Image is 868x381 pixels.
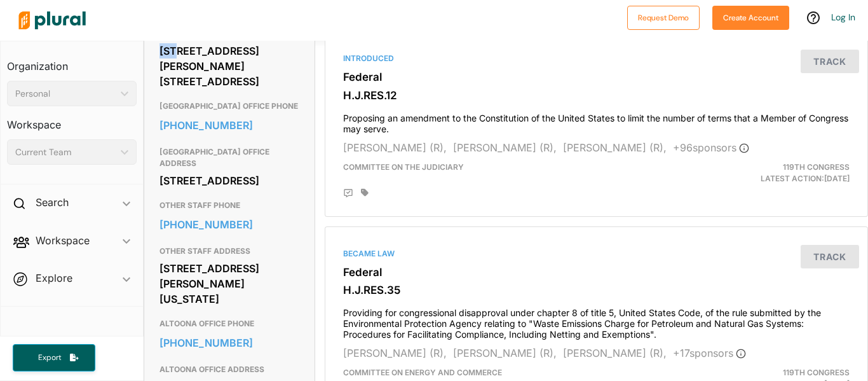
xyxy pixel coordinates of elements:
[343,141,447,154] span: [PERSON_NAME] (R),
[453,347,557,359] span: [PERSON_NAME] (R),
[343,188,353,198] div: Add Position Statement
[159,116,299,135] a: [PHONE_NUMBER]
[343,248,850,260] div: Became Law
[343,347,447,359] span: [PERSON_NAME] (R),
[343,162,464,172] span: Committee on the Judiciary
[159,244,299,259] h3: OTHER STAFF ADDRESS
[453,141,557,154] span: [PERSON_NAME] (R),
[343,266,850,279] h3: Federal
[673,347,746,359] span: + 17 sponsor s
[159,362,299,377] h3: ALTOONA OFFICE ADDRESS
[159,99,299,114] h3: [GEOGRAPHIC_DATA] OFFICE PHONE
[159,198,299,213] h3: OTHER STAFF PHONE
[563,141,667,154] span: [PERSON_NAME] (R),
[684,162,859,184] div: Latest Action: [DATE]
[712,10,789,24] a: Create Account
[783,368,850,377] span: 119th Congress
[7,106,137,134] h3: Workspace
[343,284,850,296] h3: H.J.RES.35
[343,301,850,340] h4: Providing for congressional disapproval under chapter 8 of title 5, United States Code, of the ru...
[627,10,700,24] a: Request Demo
[159,171,299,190] div: [STREET_ADDRESS]
[15,146,116,159] div: Current Team
[343,71,850,83] h3: Federal
[29,352,70,363] span: Export
[13,344,95,371] button: Export
[36,195,69,209] h2: Search
[627,6,700,30] button: Request Demo
[159,333,299,352] a: [PHONE_NUMBER]
[563,347,667,359] span: [PERSON_NAME] (R),
[783,162,850,172] span: 119th Congress
[831,11,855,23] a: Log In
[343,53,850,64] div: Introduced
[159,41,299,91] div: [STREET_ADDRESS][PERSON_NAME] [STREET_ADDRESS]
[15,87,116,100] div: Personal
[159,215,299,234] a: [PHONE_NUMBER]
[712,6,789,30] button: Create Account
[7,48,137,76] h3: Organization
[343,368,502,377] span: Committee on Energy and Commerce
[361,188,369,197] div: Add tags
[159,259,299,308] div: [STREET_ADDRESS][PERSON_NAME][US_STATE]
[343,89,850,102] h3: H.J.RES.12
[159,316,299,331] h3: ALTOONA OFFICE PHONE
[801,245,859,268] button: Track
[673,141,749,154] span: + 96 sponsor s
[343,107,850,135] h4: Proposing an amendment to the Constitution of the United States to limit the number of terms that...
[159,144,299,171] h3: [GEOGRAPHIC_DATA] OFFICE ADDRESS
[801,50,859,73] button: Track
